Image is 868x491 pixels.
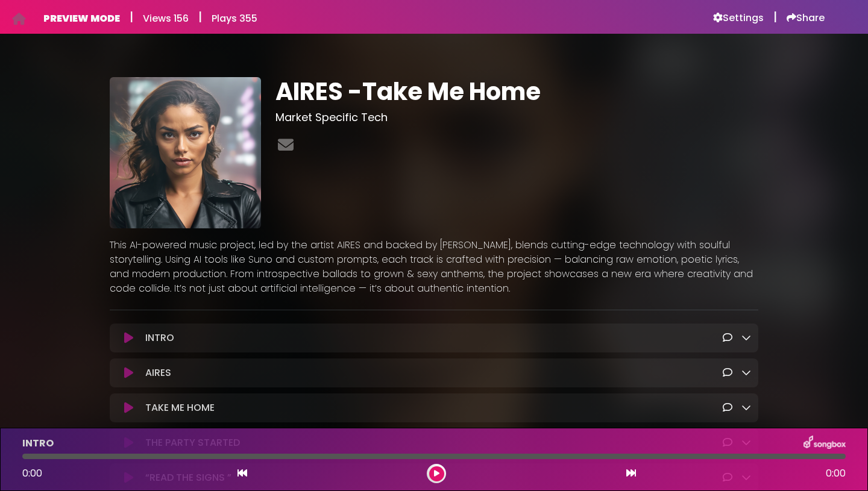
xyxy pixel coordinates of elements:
[110,238,758,296] p: This AI-powered music project, led by the artist AIRES and backed by [PERSON_NAME], blends cuttin...
[22,436,54,451] p: INTRO
[826,466,846,481] span: 0:00
[143,13,189,24] h6: Views 156
[787,12,825,24] a: Share
[275,111,758,124] h3: Market Specific Tech
[713,12,764,24] a: Settings
[110,77,261,228] img: nY8tuuUUROaZ0ycu6YtA
[804,436,846,451] img: songbox-logo-white.png
[22,466,42,480] span: 0:00
[773,10,777,24] h5: |
[145,331,174,345] p: INTRO
[145,366,171,380] p: AIRES
[43,13,120,24] h6: PREVIEW MODE
[212,13,257,24] h6: Plays 355
[145,401,215,415] p: TAKE ME HOME
[198,10,202,24] h5: |
[130,10,133,24] h5: |
[275,77,758,106] h1: AIRES -Take Me Home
